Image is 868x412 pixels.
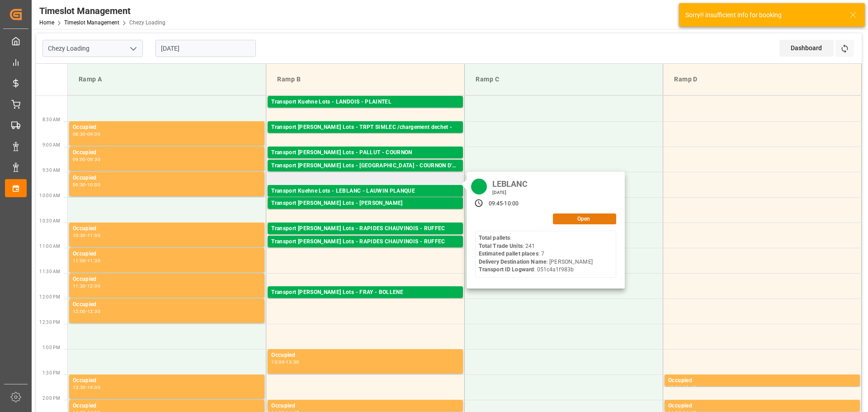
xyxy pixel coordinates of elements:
div: Occupied [73,224,261,233]
b: Total Trade Units [479,243,523,249]
span: 9:00 AM [42,142,60,147]
div: 09:00 [87,132,100,136]
div: Occupied [73,402,261,411]
div: Ramp D [670,71,854,88]
div: Ramp C [472,71,656,88]
span: 11:00 AM [39,244,60,249]
div: Transport Kuehne Lots - LANDOIS - PLAINTEL [271,98,459,107]
div: 08:30 [73,132,86,136]
div: Occupied [73,123,261,132]
div: Transport [PERSON_NAME] Lots - [PERSON_NAME] [271,199,459,208]
div: 10:00 [87,183,100,187]
span: 9:30 AM [42,168,60,173]
div: LEBLANC [489,176,531,189]
div: 10:00 [504,200,519,208]
div: 12:00 [73,309,86,313]
div: 10:30 [73,233,86,237]
b: Estimated pallet places [479,251,538,257]
div: Occupied [73,148,261,157]
div: Occupied [271,402,459,411]
div: Pallets: ,TU: 241,City: LAUWIN PLANQUE,Arrival: [DATE] 00:00:00 [271,196,459,204]
div: - [86,233,87,237]
div: Ramp B [274,71,457,88]
div: 09:30 [73,183,86,187]
div: Occupied [668,376,856,385]
div: - [86,309,87,313]
div: 12:30 [87,309,100,313]
div: - [86,157,87,161]
div: 11:00 [87,233,100,237]
div: - [86,132,87,136]
span: 1:00 PM [42,345,60,350]
div: 13:30 [286,360,299,364]
span: 10:30 AM [39,218,60,223]
div: 09:30 [87,157,100,161]
b: Transport ID Logward [479,266,534,273]
div: Occupied [73,376,261,385]
span: 1:30 PM [42,370,60,375]
div: Dashboard [779,40,834,57]
div: Ramp A [75,71,259,88]
div: 13:30 [668,385,681,389]
div: 14:00 [87,385,100,389]
div: - [86,385,87,389]
div: Timeslot Management [39,4,165,18]
div: 11:30 [87,259,100,263]
div: Transport [PERSON_NAME] Lots - RAPIDES CHAUVINOIS - RUFFEC [271,237,459,246]
div: Transport [PERSON_NAME] Lots - RAPIDES CHAUVINOIS - RUFFEC [271,224,459,233]
div: 09:00 [73,157,86,161]
div: 11:30 [73,284,86,288]
div: 09:45 [489,200,503,208]
div: Transport [PERSON_NAME] Lots - FRAY - BOLLENE [271,288,459,297]
div: 12:00 [87,284,100,288]
div: Pallets: 5,TU: 733,City: [GEOGRAPHIC_DATA],Arrival: [DATE] 00:00:00 [271,157,459,165]
div: Occupied [668,402,856,411]
div: Pallets: 1,TU: 539,City: RUFFEC,Arrival: [DATE] 00:00:00 [271,233,459,241]
div: Occupied [73,300,261,309]
input: DD-MM-YYYY [156,40,256,57]
div: Transport [PERSON_NAME] Lots - [GEOGRAPHIC_DATA] - COURNON D'AUVERGNE [271,161,459,170]
div: 13:00 [271,360,284,364]
div: Pallets: 2,TU: 1039,City: RUFFEC,Arrival: [DATE] 00:00:00 [271,246,459,254]
div: Pallets: 2,TU: 138,City: [GEOGRAPHIC_DATA],Arrival: [DATE] 00:00:00 [271,208,459,216]
div: Occupied [73,250,261,259]
b: Total pallets [479,235,510,241]
div: - [86,284,87,288]
input: Type to search/select [42,40,143,57]
div: 13:45 [683,385,696,389]
div: Pallets: 9,TU: 744,City: BOLLENE,Arrival: [DATE] 00:00:00 [271,297,459,305]
div: Sorry!! insufficient info for booking [685,10,841,20]
a: Home [39,19,54,26]
a: Timeslot Management [64,19,119,26]
div: : : 241 : 7 : [PERSON_NAME] : 051c4a1f983b [479,234,593,274]
div: Pallets: ,TU: ,City: ,Arrival: [271,132,459,140]
div: Transport [PERSON_NAME] Lots - PALLUT - COURNON [271,148,459,157]
div: Transport Kuehne Lots - LEBLANC - LAUWIN PLANQUE [271,187,459,196]
div: - [284,360,286,364]
div: 13:30 [73,385,86,389]
div: - [681,385,683,389]
span: 12:00 PM [39,294,60,299]
div: Pallets: 5,TU: 60,City: COURNON D'AUVERGNE,Arrival: [DATE] 00:00:00 [271,170,459,178]
span: 8:30 AM [42,117,60,122]
span: 12:30 PM [39,320,60,325]
div: Pallets: 4,TU: 324,City: [GEOGRAPHIC_DATA],Arrival: [DATE] 00:00:00 [271,107,459,114]
button: Open [553,213,616,224]
div: - [86,183,87,187]
div: Occupied [73,275,261,284]
div: [DATE] [489,189,531,196]
div: Occupied [73,174,261,183]
span: 2:00 PM [42,396,60,401]
b: Delivery Destination Name [479,259,547,265]
button: open menu [126,42,140,56]
div: - [503,200,504,208]
span: 11:30 AM [39,269,60,274]
div: - [86,259,87,263]
div: 11:00 [73,259,86,263]
div: Occupied [271,351,459,360]
span: 10:00 AM [39,193,60,198]
div: Transport [PERSON_NAME] Lots - TRPT SIMLEC /chargement dechet - [271,123,459,132]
